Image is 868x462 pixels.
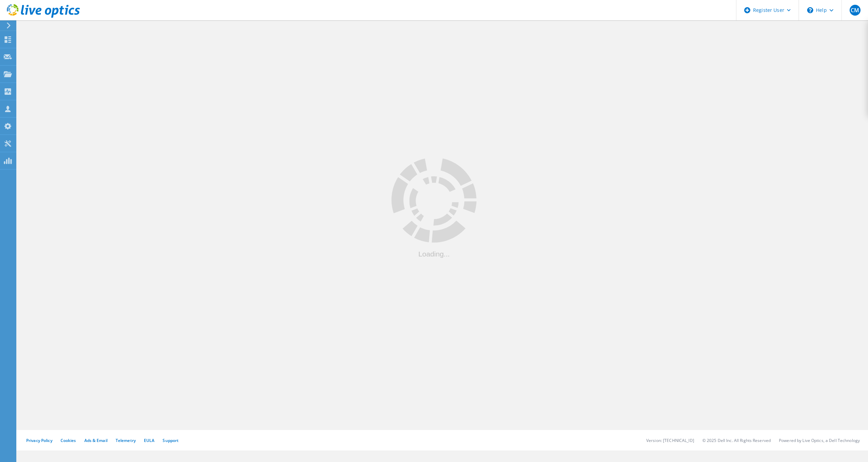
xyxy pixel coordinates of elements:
[163,438,179,443] a: Support
[851,7,859,13] span: CM
[807,7,813,13] svg: \n
[646,438,694,443] li: Version: [TECHNICAL_ID]
[26,438,52,443] a: Privacy Policy
[84,438,107,443] a: Ads & Email
[7,14,80,19] a: Live Optics Dashboard
[61,438,76,443] a: Cookies
[779,438,860,443] li: Powered by Live Optics, a Dell Technology
[702,438,771,443] li: © 2025 Dell Inc. All Rights Reserved
[144,438,154,443] a: EULA
[391,250,477,257] div: Loading...
[116,438,136,443] a: Telemetry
